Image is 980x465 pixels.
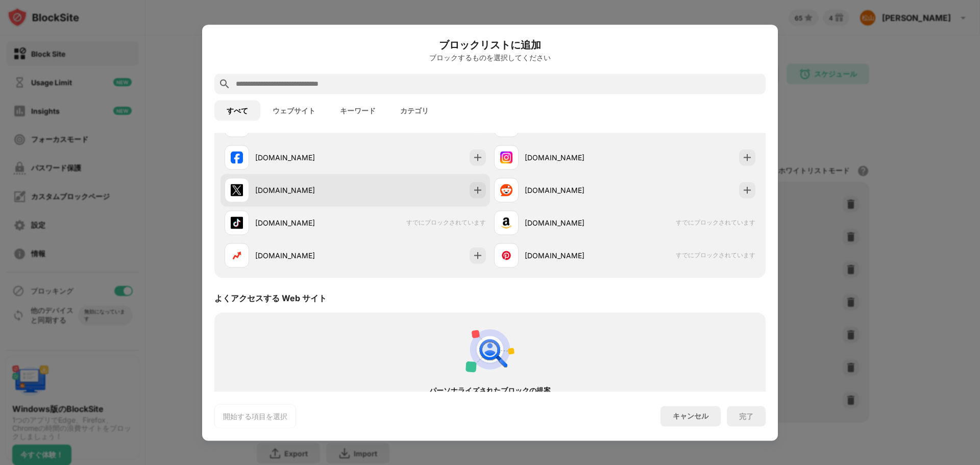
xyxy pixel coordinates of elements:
[500,151,512,163] img: favicons
[231,249,243,261] img: favicons
[739,412,753,420] div: 完了
[525,250,625,261] div: [DOMAIN_NAME]
[255,185,355,195] div: [DOMAIN_NAME]
[255,250,355,261] div: [DOMAIN_NAME]
[255,152,355,163] div: [DOMAIN_NAME]
[231,216,243,229] img: favicons
[233,386,747,394] div: パーソナライズされたブロックの提案
[231,151,243,163] img: favicons
[255,217,355,228] div: [DOMAIN_NAME]
[676,251,755,260] span: すでにブロックされています
[673,411,708,421] div: キャンセル
[218,78,231,90] img: search.svg
[388,100,441,120] button: カテゴリ
[214,100,260,120] button: すべて
[525,152,625,163] div: [DOMAIN_NAME]
[525,217,625,228] div: [DOMAIN_NAME]
[223,411,287,421] div: 開始する項目を選択
[260,100,328,120] button: ウェブサイト
[500,216,512,229] img: favicons
[500,184,512,196] img: favicons
[676,218,755,227] span: すでにブロックされています
[214,53,766,61] div: ブロックするものを選択してください
[525,185,625,195] div: [DOMAIN_NAME]
[500,249,512,261] img: favicons
[328,100,388,120] button: キーワード
[214,292,327,304] div: よくアクセスする Web サイト
[214,37,766,52] h6: ブロックリストに追加
[406,218,486,227] span: すでにブロックされています
[465,325,514,374] img: personal-suggestions.svg
[231,184,243,196] img: favicons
